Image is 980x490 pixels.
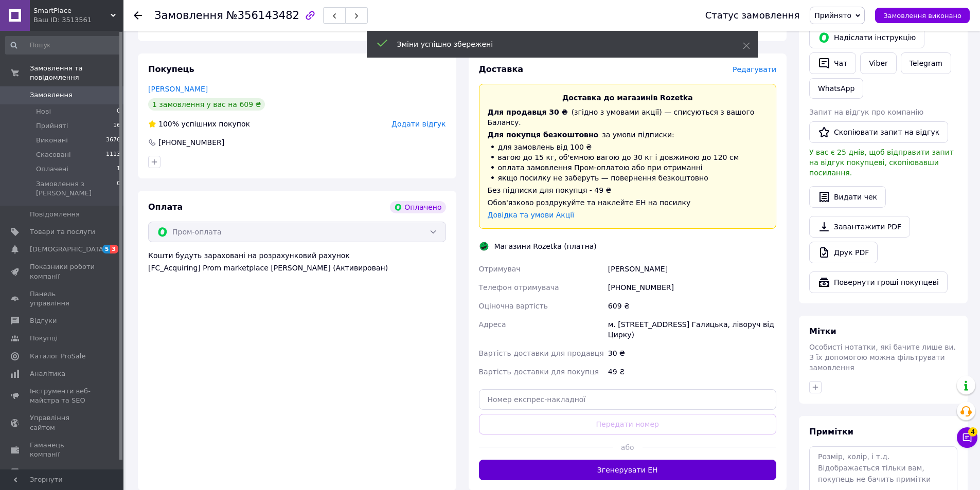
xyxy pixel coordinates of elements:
[154,9,223,22] span: Замовлення
[30,227,95,237] span: Товари та послуги
[809,121,948,143] button: Скопіювати запит на відгук
[479,320,506,329] span: Адреса
[562,94,693,102] span: Доставка до магазинів Rozetka
[606,315,778,344] div: м. [STREET_ADDRESS] Галицька, ліворуч від Цирку)
[106,150,120,159] span: 1113
[148,202,183,212] span: Оплата
[30,316,57,325] span: Відгуки
[113,121,120,131] span: 16
[479,460,777,480] button: Згенерувати ЕН
[30,387,95,405] span: Інструменти веб-майстра та SEO
[148,85,208,93] a: [PERSON_NAME]
[36,107,51,116] span: Нові
[36,136,68,145] span: Виконані
[30,289,95,308] span: Панель управління
[968,425,977,434] span: 4
[226,9,299,22] span: №356143482
[479,349,604,357] span: Вартість доставки для продавця
[809,186,886,208] button: Видати чек
[809,78,863,99] a: WhatsApp
[809,343,956,372] span: Особисті нотатки, які бачите лише ви. З їх допомогою можна фільтрувати замовлення
[33,6,111,15] span: SmartPlace
[488,130,768,140] div: за умови підписки:
[809,52,856,74] button: Чат
[901,52,951,74] a: Telegram
[106,136,120,145] span: 3676
[479,64,524,74] span: Доставка
[148,263,446,273] div: [FC_Acquiring] Prom marketplace [PERSON_NAME] (Активирован)
[488,173,768,183] li: якщо посилку не заберуть — повернення безкоштовно
[134,10,142,21] div: Повернутися назад
[36,121,68,131] span: Прийняті
[36,165,68,174] span: Оплачені
[488,142,768,152] li: для замовлень від 100 ₴
[809,326,836,336] span: Мітки
[479,389,777,410] input: Номер експрес-накладної
[110,245,118,253] span: 3
[30,210,80,219] span: Повідомлення
[613,442,643,452] span: або
[36,179,117,198] span: Замовлення з [PERSON_NAME]
[117,165,120,174] span: 1
[479,302,548,310] span: Оціночна вартість
[397,39,717,49] div: Зміни успішно збережені
[30,334,58,343] span: Покупці
[606,362,778,381] div: 49 ₴
[30,352,85,361] span: Каталог ProSale
[488,197,768,208] div: Обов'язково роздрукуйте та наклейте ЕН на посилку
[488,152,768,162] li: вагою до 15 кг, об'ємною вагою до 30 кг і довжиною до 120 см
[36,150,71,159] span: Скасовані
[30,467,56,477] span: Маркет
[117,179,120,198] span: 0
[30,413,95,432] span: Управління сайтом
[814,11,851,20] span: Прийнято
[606,344,778,362] div: 30 ₴
[606,260,778,278] div: [PERSON_NAME]
[30,441,95,459] span: Гаманець компанії
[488,185,768,195] div: Без підписки для покупця - 49 ₴
[30,262,95,281] span: Показники роботи компанії
[809,148,954,177] span: У вас є 25 днів, щоб відправити запит на відгук покупцеві, скопіювавши посилання.
[148,119,250,129] div: успішних покупок
[30,369,65,378] span: Аналітика
[809,271,948,293] button: Повернути гроші покупцеві
[492,241,599,251] div: Магазини Rozetka (платна)
[809,242,878,263] a: Друк PDF
[157,137,225,148] div: [PHONE_NUMBER]
[148,250,446,273] div: Кошти будуть зараховані на розрахунковий рахунок
[148,98,265,111] div: 1 замовлення у вас на 609 ₴
[30,245,106,254] span: [DEMOGRAPHIC_DATA]
[957,427,977,448] button: Чат з покупцем4
[606,297,778,315] div: 609 ₴
[102,245,111,253] span: 5
[30,90,73,100] span: Замовлення
[30,64,123,82] span: Замовлення та повідомлення
[391,120,446,128] span: Додати відгук
[606,278,778,297] div: [PHONE_NUMBER]
[33,15,123,25] div: Ваш ID: 3513561
[733,65,776,74] span: Редагувати
[390,201,446,213] div: Оплачено
[488,131,599,139] span: Для покупця безкоштовно
[860,52,896,74] a: Viber
[705,10,800,21] div: Статус замовлення
[488,162,768,173] li: оплата замовлення Пром-оплатою або при отриманні
[479,368,599,376] span: Вартість доставки для покупця
[488,211,575,219] a: Довідка та умови Акції
[148,64,194,74] span: Покупець
[809,27,924,48] button: Надіслати інструкцію
[883,12,961,20] span: Замовлення виконано
[488,107,768,128] div: (згідно з умовами акції) — списуються з вашого Балансу.
[809,108,923,116] span: Запит на відгук про компанію
[479,265,521,273] span: Отримувач
[488,108,568,116] span: Для продавця 30 ₴
[5,36,121,55] input: Пошук
[875,8,970,23] button: Замовлення виконано
[809,216,910,238] a: Завантажити PDF
[158,120,179,128] span: 100%
[479,283,559,292] span: Телефон отримувача
[117,107,120,116] span: 0
[809,427,853,437] span: Примітки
